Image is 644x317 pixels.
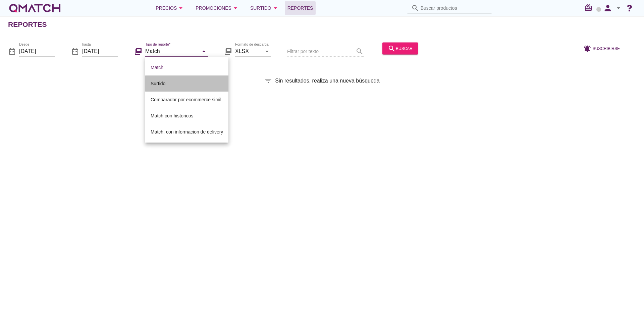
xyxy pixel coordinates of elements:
input: Desde [19,46,55,56]
div: Surtido [151,80,223,88]
div: Match [151,63,223,71]
div: Promociones [196,4,239,12]
i: arrow_drop_down [614,4,623,12]
i: person [601,3,614,13]
i: notifications_active [583,44,593,52]
i: search [388,44,396,52]
i: date_range [8,47,16,55]
button: Suscribirse [578,42,625,54]
a: Reportes [285,1,316,15]
span: Suscribirse [593,45,620,51]
div: Surtido [250,4,279,12]
i: library_books [134,47,142,55]
input: Tipo de reporte* [145,46,199,56]
i: arrow_drop_down [263,47,271,55]
i: filter_list [264,77,272,85]
input: Buscar productos [421,3,488,13]
button: Precios [150,1,190,15]
i: date_range [71,47,79,55]
i: search [411,4,419,12]
i: arrow_drop_down [177,4,185,12]
input: hasta [82,46,118,56]
div: Comparador por ecommerce simil [151,96,223,104]
i: library_books [224,47,232,55]
i: arrow_drop_down [271,4,279,12]
a: white-qmatch-logo [8,1,62,15]
i: redeem [584,4,595,12]
button: Promociones [190,1,245,15]
h2: Reportes [8,19,47,30]
div: Precios [156,4,185,12]
span: Sin resultados, realiza una nueva búsqueda [275,77,379,85]
div: Match, con informacion de delivery [151,128,223,136]
input: Formato de descarga [235,46,262,56]
button: Surtido [245,1,285,15]
div: buscar [388,44,413,52]
div: Match con historicos [151,112,223,120]
button: buscar [382,42,418,54]
span: Reportes [287,4,313,12]
i: arrow_drop_down [231,4,239,12]
i: arrow_drop_down [200,47,208,55]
